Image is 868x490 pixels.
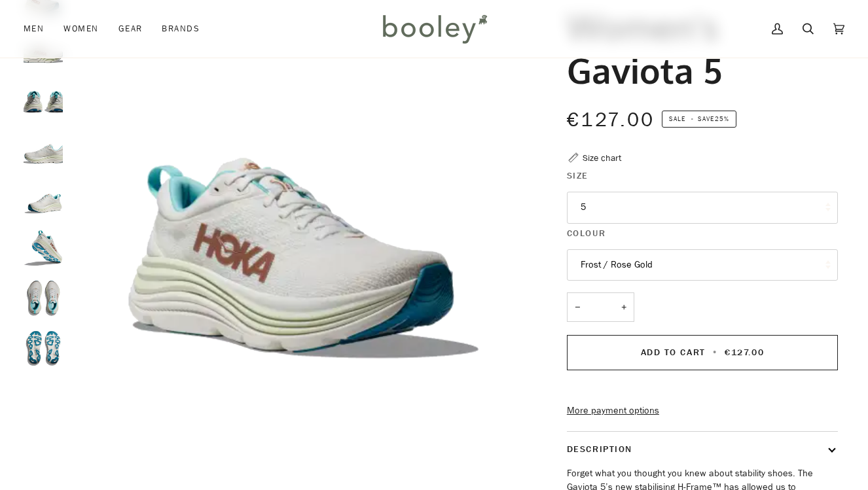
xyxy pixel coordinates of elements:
span: €127.00 [567,107,655,133]
img: Hoka Women's Gaviota 5 Frost / Rose Gold - Booley Galway [24,228,63,268]
div: Size chart [583,151,621,165]
button: 5 [567,192,838,224]
em: • [687,114,698,124]
span: Brands [162,22,200,35]
span: Men [24,22,44,35]
button: Add to Cart • €127.00 [567,335,838,370]
button: + [613,292,634,322]
a: More payment options [567,404,838,418]
span: Add to Cart [641,346,706,359]
span: €127.00 [725,346,764,359]
img: Hoka Women's Gaviota 5 Frost / Rose Gold - Booley Galway [24,178,63,217]
img: Hoka Women's Gaviota 5 Frost / Rose Gold - Booley Galway [24,128,63,167]
img: Hoka Women's Gaviota 5 Frost / Rose Gold - Booley Galway [24,78,63,117]
span: 25% [715,114,729,124]
button: − [567,292,588,322]
span: Women [63,22,98,35]
button: Description [567,432,838,466]
span: Size [567,169,588,183]
span: Save [662,111,736,128]
span: • [709,346,721,359]
span: Colour [567,226,606,240]
img: Hoka Women's Gaviota 5 Frost / Rose Gold - Booley Galway [24,279,63,318]
img: Booley [377,10,492,48]
input: Quantity [567,292,634,322]
span: Sale [669,114,685,124]
span: Gear [118,22,143,35]
button: Frost / Rose Gold [567,249,838,281]
img: Hoka Women's Gaviota 5 Frost / Rose Gold - Booley Galway [24,328,63,368]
